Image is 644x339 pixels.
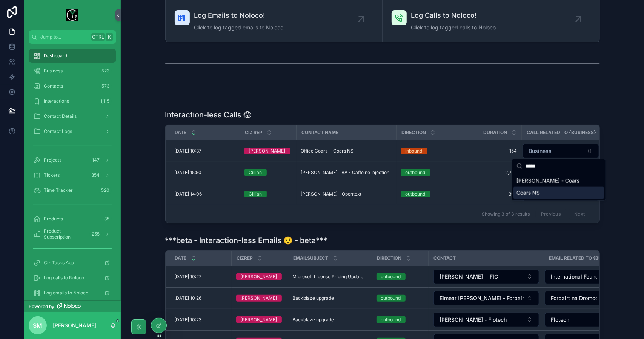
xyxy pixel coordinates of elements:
[175,129,187,136] span: Date
[175,191,202,197] span: [DATE] 14:06
[194,10,284,21] span: Log Emails to Noloco!
[29,153,116,167] a: Projects147
[98,97,112,106] div: 1,115
[522,143,599,159] a: Select Button
[301,191,392,197] a: [PERSON_NAME] - Opentext
[175,317,202,323] span: [DATE] 10:23
[401,148,455,154] a: inbound
[44,172,60,178] span: Tickets
[102,214,112,223] div: 35
[301,129,338,136] span: Contact Name
[551,294,597,302] span: Forbairt na Dromoda
[293,295,367,301] a: Backblaze upgrade
[175,169,235,176] a: [DATE] 15:50
[29,286,116,300] a: Log emails to Noloco!
[44,216,63,222] span: Products
[544,269,613,284] a: Select Button
[383,1,599,42] a: Log Calls to Noloco!Click to log tagged calls to Noloco
[249,148,286,154] div: [PERSON_NAME]
[175,274,202,280] span: [DATE] 10:27
[433,313,539,327] button: Select Button
[44,228,86,240] span: Product Subscription
[44,157,61,163] span: Projects
[165,109,252,120] h1: Interaction-less Calls 😱
[194,24,284,31] span: Click to log tagged emails to Noloco
[464,191,517,197] span: 302
[24,44,121,300] div: scrollable content
[29,94,116,108] a: Interactions1,115
[245,129,262,136] span: Ciz Rep
[236,316,284,323] a: [PERSON_NAME]
[544,291,613,306] a: Select Button
[175,148,235,154] a: [DATE] 10:37
[29,304,54,310] span: Powered by
[293,255,328,261] span: EmailSubject
[175,295,202,301] span: [DATE] 10:26
[29,30,116,44] button: Jump to...CtrlK
[29,109,116,123] a: Contact Details
[66,9,78,21] img: App logo
[301,169,392,176] a: [PERSON_NAME] TBA - Caffeine Injection
[377,316,424,323] a: outbound
[244,148,292,154] a: [PERSON_NAME]
[411,10,496,21] span: Log Calls to Noloco!
[401,169,455,176] a: outbound
[440,273,498,280] span: [PERSON_NAME] - IFIC
[24,300,121,312] a: Powered by
[301,148,392,154] a: Office Coars - Coars NS
[244,169,292,176] a: Cillian
[433,312,539,327] a: Select Button
[301,148,354,154] span: Office Coars - Coars NS
[237,255,253,261] span: CizRep
[433,270,539,284] button: Select Button
[440,316,507,324] span: [PERSON_NAME] - Flotech
[377,295,424,302] a: outbound
[545,313,612,327] button: Select Button
[244,191,292,197] a: Cillian
[91,33,105,41] span: Ctrl
[99,186,112,195] div: 520
[175,148,202,154] span: [DATE] 10:37
[29,256,116,270] a: Ciz Tasks App
[527,129,596,136] span: Call Related To {Business}
[44,53,67,59] span: Dashboard
[249,191,262,197] div: Cillian
[401,129,426,136] span: Direction
[551,273,597,280] span: International Foundation for Integrated Care (IFIC)
[464,169,517,176] a: 2,789
[293,317,334,323] span: Backblaze upgrade
[433,269,539,284] a: Select Button
[545,270,612,284] button: Select Button
[29,79,116,93] a: Contacts573
[33,321,43,330] span: SM
[529,147,552,155] span: Business
[175,191,235,197] a: [DATE] 14:06
[482,211,530,217] span: Showing 3 of 3 results
[301,169,390,176] span: [PERSON_NAME] TBA - Caffeine Injection
[29,168,116,182] a: Tickets354
[401,191,455,197] a: outbound
[523,144,599,158] button: Select Button
[381,295,401,302] div: outbound
[381,273,401,280] div: outbound
[44,113,77,119] span: Contact Details
[433,291,539,306] a: Select Button
[411,24,496,31] span: Click to log tagged calls to Noloco
[464,148,517,154] a: 154
[377,255,401,261] span: Direction
[301,191,362,197] span: [PERSON_NAME] - Opentext
[99,66,112,76] div: 523
[483,129,507,136] span: Duration
[175,317,227,323] a: [DATE] 10:23
[44,260,74,266] span: Ciz Tasks App
[249,169,262,176] div: Cillian
[44,290,89,296] span: Log emails to Noloco!
[89,230,102,239] div: 255
[516,189,540,197] span: Coars NS
[99,82,112,91] div: 573
[381,316,401,323] div: outbound
[241,273,277,280] div: [PERSON_NAME]
[516,177,579,185] span: [PERSON_NAME] - Coars
[551,316,570,324] span: Flotech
